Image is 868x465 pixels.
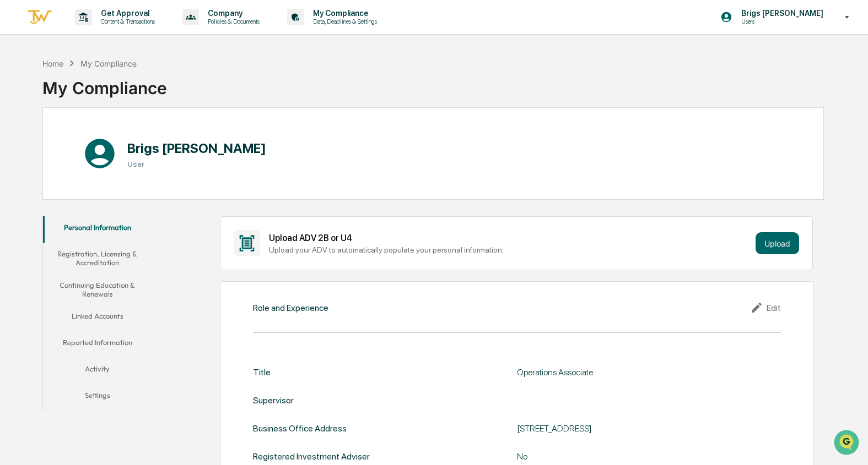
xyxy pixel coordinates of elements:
[11,23,201,41] p: How can we help?
[37,84,181,95] div: Start new chat
[22,160,69,171] span: Data Lookup
[42,69,167,98] div: My Compliance
[127,140,266,156] h1: Brigs [PERSON_NAME]
[199,9,265,18] p: Company
[80,140,89,149] div: 🗄️
[253,303,328,313] div: Role and Experience
[22,139,71,150] span: Preclearance
[37,95,139,104] div: We're available if you need us!
[91,139,137,150] span: Attestations
[253,367,271,378] div: Title
[92,18,160,25] p: Content & Transactions
[43,331,152,358] button: Reported Information
[7,134,76,154] a: 🖐️Preclearance
[78,186,133,195] a: Powered byPylon
[187,87,201,101] button: Start new chat
[43,384,152,411] button: Settings
[26,8,53,26] img: logo
[833,429,862,458] iframe: Open customer support
[517,367,781,378] div: Operations Associate
[76,134,141,154] a: 🗄️Attestations
[29,50,182,62] input: Clear
[127,160,266,168] h3: User
[42,59,63,68] div: Home
[11,140,20,149] div: 🖐️
[110,187,133,195] span: Pylon
[43,274,152,305] button: Continuing Education & Renewals
[11,161,20,169] div: 🔎
[750,301,781,314] div: Edit
[43,305,152,331] button: Linked Accounts
[43,216,152,411] div: secondary tabs example
[756,232,799,254] button: Upload
[517,423,781,434] div: [STREET_ADDRESS]
[732,18,829,25] p: Users
[269,245,751,254] div: Upload your ADV to automatically populate your personal information.
[253,423,347,434] div: Business Office Address
[253,395,294,406] div: Supervisor
[253,451,370,462] div: Registered Investment Adviser
[269,233,751,243] div: Upload ADV 2B or U4
[199,18,265,25] p: Policies & Documents
[517,451,781,462] div: No
[732,9,829,18] p: Brigs [PERSON_NAME]
[11,84,31,104] img: 1746055101610-c473b297-6a78-478c-a979-82029cc54cd1
[7,155,74,175] a: 🔎Data Lookup
[43,243,152,274] button: Registration, Licensing & Accreditation
[92,9,160,18] p: Get Approval
[43,358,152,384] button: Activity
[80,59,137,68] div: My Compliance
[304,9,382,18] p: My Compliance
[43,216,152,243] button: Personal Information
[304,18,382,25] p: Data, Deadlines & Settings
